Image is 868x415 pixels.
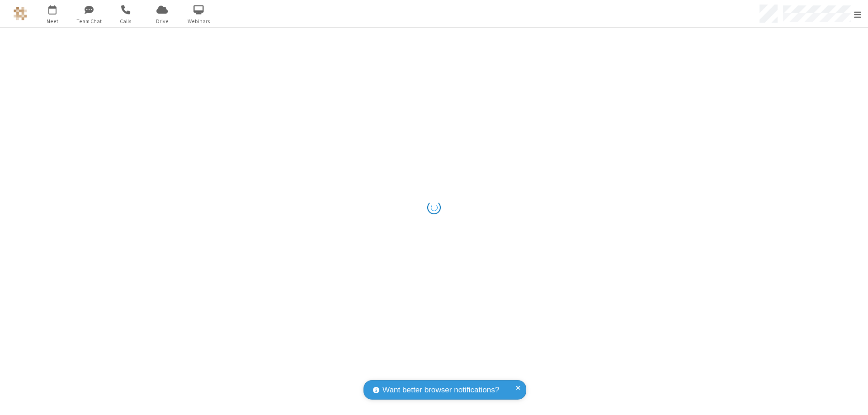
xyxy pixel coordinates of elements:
[108,17,142,25] span: Calls
[35,17,69,25] span: Meet
[382,384,499,396] span: Want better browser notifications?
[72,17,106,25] span: Team Chat
[182,17,216,25] span: Webinars
[145,17,179,25] span: Drive
[14,7,27,20] img: QA Selenium DO NOT DELETE OR CHANGE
